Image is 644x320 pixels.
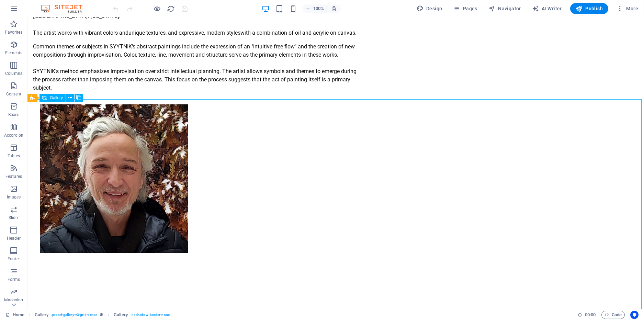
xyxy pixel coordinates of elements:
button: AI Writer [529,3,565,14]
p: Footer [8,256,20,262]
span: More [617,5,638,12]
button: Usercentrics [630,311,639,319]
p: Favorites [5,30,22,35]
button: Click here to leave preview mode and continue editing [153,4,161,13]
p: Header [7,236,21,241]
h6: 100% [313,4,324,13]
span: Pages [453,5,477,12]
button: Publish [570,3,608,14]
span: . preset-gallery-v3-grid-dense [51,311,97,319]
i: Reload page [167,5,175,13]
span: Click to select. Double-click to edit [114,311,128,319]
p: Elements [5,50,23,56]
span: . noshadow .border-none [131,311,170,319]
p: Features [5,174,22,179]
p: Boxes [8,112,20,117]
button: Navigator [486,3,524,14]
span: Publish [576,5,603,12]
nav: breadcrumb [35,311,170,319]
span: AI Writer [532,5,562,12]
img: Editor Logo [39,4,91,13]
p: Forms [8,277,20,282]
button: Pages [450,3,480,14]
div: Design (Ctrl+Alt+Y) [414,3,445,14]
p: Content [6,91,21,97]
button: 100% [303,4,327,13]
p: Images [7,194,21,200]
a: Click to cancel selection. Double-click to open Pages [5,311,24,319]
span: Gallery [50,96,63,100]
button: reload [167,4,175,13]
span: 00 00 [585,311,596,319]
span: Click to select. Double-click to edit [35,311,49,319]
button: Design [414,3,445,14]
span: Code [605,311,622,319]
button: Code [601,311,625,319]
span: Navigator [488,5,521,12]
p: Tables [8,153,20,159]
p: Accordion [4,133,23,138]
span: : [590,312,591,317]
p: Columns [5,71,22,76]
p: Slider [9,215,19,220]
h6: Session time [578,311,596,319]
button: More [614,3,641,14]
i: This element is a customizable preset [100,313,103,317]
i: On resize automatically adjust zoom level to fit chosen device. [331,5,337,12]
p: Marketing [4,297,23,303]
span: Design [417,5,442,12]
